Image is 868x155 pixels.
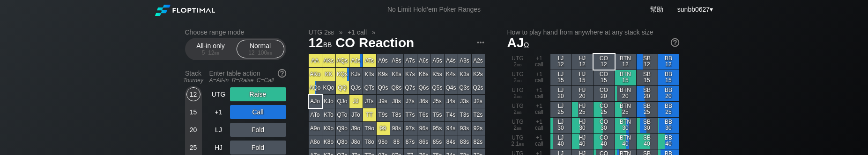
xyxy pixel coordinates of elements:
div: TT [363,108,376,121]
div: SB 12 [637,54,658,70]
div: BB 30 [658,118,679,133]
div: K6s [417,68,430,81]
div: CO 12 [594,54,615,70]
div: Q9s [377,81,390,94]
div: QTs [363,81,376,94]
div: KQo [322,81,335,94]
div: J8s [390,95,403,108]
div: A8s [390,54,403,67]
div: LJ 20 [550,86,571,101]
div: Enter table action [209,66,286,87]
div: LJ 40 [550,134,571,149]
span: bb [328,28,334,36]
div: AJs [349,54,363,67]
div: A7s [404,54,417,67]
div: SB 30 [637,118,658,133]
div: Stack [181,66,206,87]
div: KTs [363,68,376,81]
div: K8s [390,68,403,81]
div: 86s [417,135,430,148]
div: HJ [209,141,228,155]
div: KQs [336,68,349,81]
div: KJo [322,95,335,108]
div: BTN 12 [615,54,636,70]
div: UTG 2 [507,118,528,133]
div: All-in only [189,40,232,58]
div: AJo [309,95,322,108]
div: LJ 12 [550,54,571,70]
div: BTN 25 [615,102,636,117]
div: J2s [472,95,485,108]
span: CO Reaction [334,36,415,51]
span: bb [517,125,522,131]
div: T8s [390,108,403,121]
div: 85s [431,135,444,148]
div: ATs [363,54,376,67]
div: AQs [336,54,349,67]
div: BB 20 [658,86,679,101]
img: ellipsis.fd386fe8.svg [475,37,486,48]
span: bb [517,61,522,68]
div: 97s [404,122,417,135]
div: LJ 15 [550,70,571,85]
div: 20 [186,123,200,137]
img: help.32db89a4.svg [277,68,287,78]
div: 83s [458,135,471,148]
div: CO 15 [594,70,615,85]
div: 94s [445,122,458,135]
div: BTN 15 [615,70,636,85]
span: o [524,39,529,49]
div: A3s [458,54,471,67]
span: » [334,28,348,36]
div: SB 15 [637,70,658,85]
div: JTo [349,108,363,121]
div: 88 [390,135,403,148]
div: UTG [209,87,228,101]
span: bb [267,49,272,56]
div: SB 20 [637,86,658,101]
div: +1 call [529,134,550,149]
div: KK [322,68,335,81]
div: T6s [417,108,430,121]
div: KTo [322,108,335,121]
div: Raise [230,87,286,101]
div: T5s [431,108,444,121]
span: bb [519,141,524,147]
div: J5s [431,95,444,108]
div: Q3s [458,81,471,94]
span: bb [215,49,220,56]
div: Q4s [445,81,458,94]
div: K8o [322,135,335,148]
div: 25 [186,141,200,155]
div: A4s [445,54,458,67]
div: ▾ [675,4,714,14]
span: +1 call [346,28,368,36]
div: Q5s [431,81,444,94]
div: HJ 12 [572,54,593,70]
div: T7s [404,108,417,121]
div: QTo [336,108,349,121]
div: K9o [322,122,335,135]
div: AA [309,54,322,67]
div: 84s [445,135,458,148]
div: J9s [377,95,390,108]
div: A5s [431,54,444,67]
div: Q6s [417,81,430,94]
div: BB 40 [658,134,679,149]
div: +1 call [529,118,550,133]
div: HJ 15 [572,70,593,85]
span: bb [517,77,522,84]
div: J8o [349,135,363,148]
div: 15 [186,105,200,119]
div: JJ [349,95,363,108]
div: K5s [431,68,444,81]
div: Fold [230,123,286,137]
div: 98s [390,122,403,135]
div: T2s [472,108,485,121]
div: LJ 25 [550,102,571,117]
div: 98o [377,135,390,148]
div: Q9o [336,122,349,135]
div: ATo [309,108,322,121]
div: UTG 2.1 [507,134,528,149]
div: +1 [209,105,228,119]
